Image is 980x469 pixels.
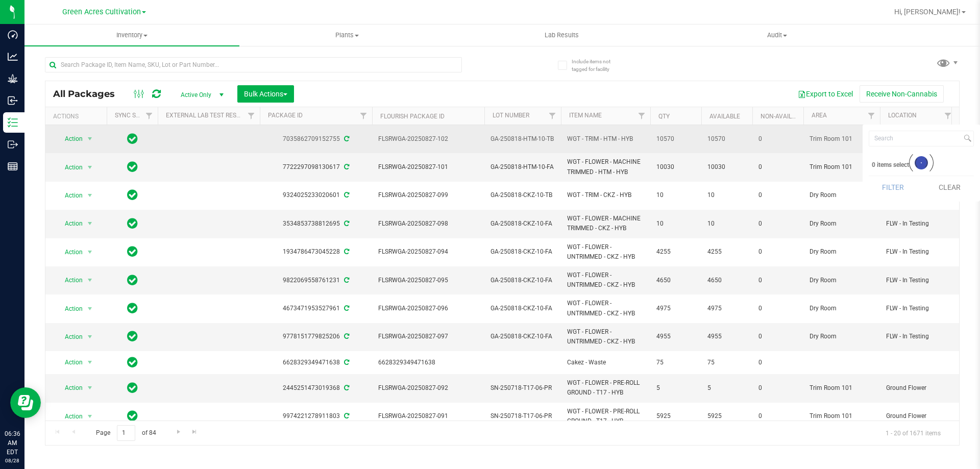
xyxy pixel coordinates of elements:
span: Trim Room 101 [810,162,874,172]
span: Action [56,245,83,259]
span: 0 [758,219,797,229]
a: Item Name [569,112,602,119]
span: SN-250718-T17-06-PR [491,383,555,393]
a: External Lab Test Result [166,112,246,119]
div: 6628329349471638 [258,358,374,367]
span: select [84,355,96,369]
button: Bulk Actions [237,85,294,103]
a: Filter [243,107,260,125]
span: WGT - FLOWER - UNTRIMMED - CKZ - HYB [567,327,644,347]
span: Action [56,330,83,344]
span: FLSRWGA-20250827-098 [378,219,478,229]
span: 10 [707,190,746,200]
span: Action [56,188,83,203]
inline-svg: Inventory [8,117,18,128]
span: 1 - 20 of 1671 items [877,425,949,440]
span: GA-250818-CKZ-10-TB [491,190,555,200]
span: 10 [656,219,695,229]
span: 4975 [707,304,746,313]
span: Ground Flower [886,383,950,393]
span: 0 [758,411,797,421]
a: Go to the next page [171,425,186,439]
span: 4650 [707,276,746,285]
span: Bulk Actions [244,90,287,98]
span: In Sync [127,273,138,287]
span: Sync from Compliance System [342,333,349,340]
span: FLW - In Testing [886,332,950,341]
span: Sync from Compliance System [342,135,349,142]
span: 0 [758,162,797,172]
span: 4975 [656,304,695,313]
span: select [84,160,96,175]
span: SN-250718-T17-06-PR [491,411,555,421]
span: Sync from Compliance System [342,248,349,255]
div: Actions [53,113,103,120]
span: WGT - FLOWER - UNTRIMMED - CKZ - HYB [567,270,644,290]
a: Location [888,112,917,119]
span: FLSRWGA-20250827-091 [378,411,478,421]
span: Dry Room [810,332,874,341]
a: Available [709,113,740,120]
span: Plants [240,31,454,40]
span: In Sync [127,381,138,395]
p: 06:36 AM EDT [5,429,20,457]
span: 6628329349471638 [378,358,478,367]
a: Inventory [24,24,239,46]
button: Receive Non-Cannabis [860,85,944,103]
span: 5925 [656,411,695,421]
span: 0 [758,190,797,200]
span: 5 [707,383,746,393]
span: WGT - FLOWER - PRE-ROLL GROUND - T17 - HYB [567,378,644,398]
a: Sync Status [115,112,154,119]
span: Dry Room [810,276,874,285]
div: 9974221278911803 [258,411,374,421]
a: Filter [141,107,158,125]
span: 75 [707,358,746,367]
span: 10570 [656,134,695,144]
a: Plants [239,24,454,46]
div: 7035862709152755 [258,134,374,144]
inline-svg: Reports [8,161,18,171]
span: Sync from Compliance System [342,277,349,284]
a: Non-Available [761,113,806,120]
div: 9822069558761231 [258,276,374,285]
span: GA-250818-HTM-10-TB [491,134,555,144]
span: WGT - TRIM - CKZ - HYB [567,190,644,200]
span: 4255 [656,247,695,257]
div: 4673471953527961 [258,304,374,313]
span: Sync from Compliance System [342,163,349,170]
span: In Sync [127,132,138,146]
span: 0 [758,276,797,285]
span: WGT - FLOWER - MACHINE TRIMMED - CKZ - HYB [567,214,644,233]
span: Green Acres Cultivation [62,8,141,16]
inline-svg: Dashboard [8,30,18,40]
span: Action [56,132,83,146]
a: Filter [940,107,957,125]
span: Action [56,355,83,369]
span: select [84,216,96,231]
span: select [84,381,96,395]
span: 10570 [707,134,746,144]
span: Trim Room 101 [810,134,874,144]
span: Sync from Compliance System [342,220,349,227]
a: Lab Results [454,24,669,46]
a: Flourish Package ID [380,113,445,120]
span: select [84,132,96,146]
span: Sync from Compliance System [342,305,349,312]
span: 5925 [707,411,746,421]
span: Dry Room [810,304,874,313]
span: Trim Room 101 [810,411,874,421]
span: FLW - In Testing [886,276,950,285]
span: Hi, [PERSON_NAME]! [894,8,961,16]
span: In Sync [127,409,138,423]
div: 1934786473045228 [258,247,374,257]
span: select [84,245,96,259]
span: 0 [758,383,797,393]
a: Area [812,112,827,119]
span: 10030 [707,162,746,172]
span: GA-250818-CKZ-10-FA [491,219,555,229]
span: 4255 [707,247,746,257]
span: Action [56,216,83,231]
inline-svg: Grow [8,73,18,84]
span: Sync from Compliance System [342,412,349,419]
